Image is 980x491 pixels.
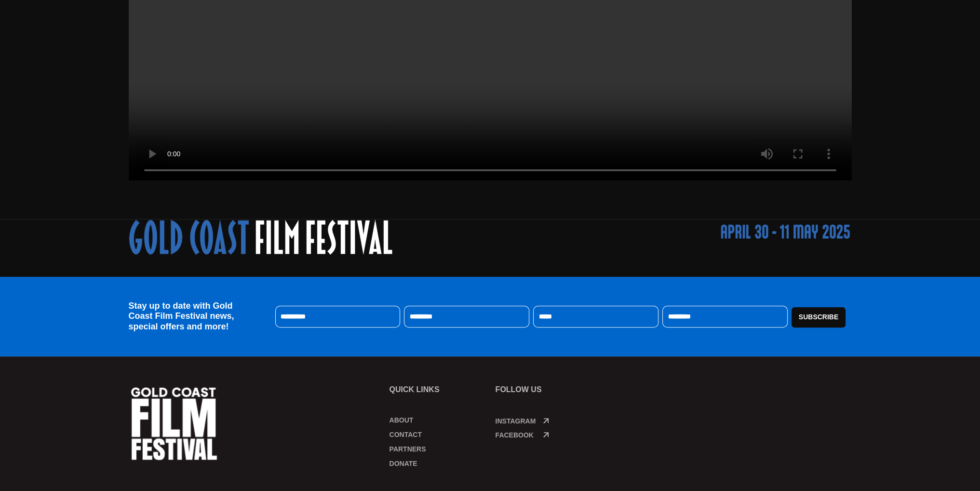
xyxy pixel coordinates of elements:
p: FOLLOW US [496,386,592,394]
button: Subscribe [792,307,846,327]
nav: Menu [389,415,486,468]
a: Partners [389,444,486,454]
a: Instagram [496,417,536,425]
a: Facebook [543,432,549,437]
a: Contact [389,430,486,439]
a: About [389,415,486,425]
form: Subscription Form [275,306,917,333]
span: Subscribe [799,314,838,320]
a: Facebook [496,431,534,439]
a: Donate [389,459,486,468]
p: Quick links [389,386,486,394]
a: Instagram [543,418,549,423]
h4: Stay up to date with Gold Coast Film Festival news, special offers and more! [129,301,252,332]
